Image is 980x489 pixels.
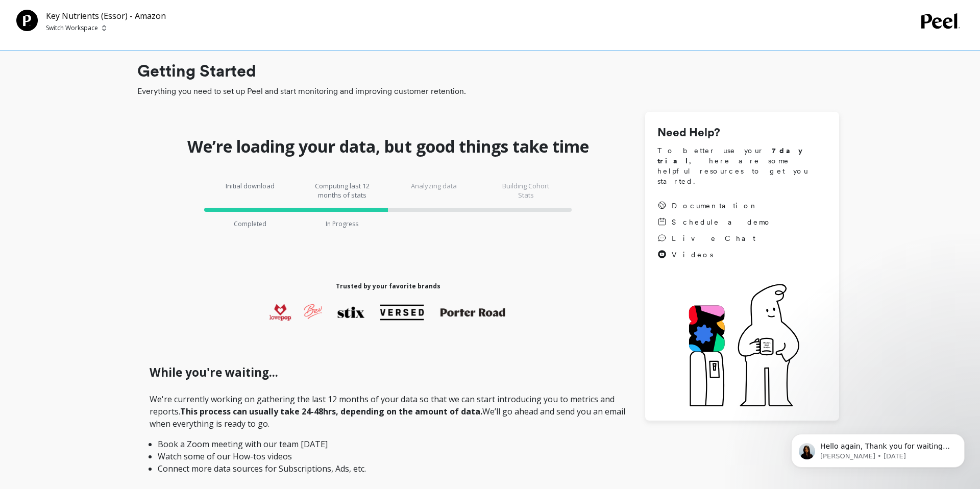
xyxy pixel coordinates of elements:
p: Building Cohort Stats [495,181,556,200]
p: We're currently working on gathering the last 12 months of your data so that we can start introdu... [150,393,627,475]
p: Key Nutrients (Essor) - Amazon [46,10,166,22]
h1: Getting Started [137,59,839,83]
strong: This process can usually take 24-48hrs, depending on the amount of data. [180,406,482,417]
h1: Trusted by your favorite brands [336,282,440,290]
a: Videos [657,250,772,260]
span: Hello again, Thank you for waiting! Repurchase rate by cohort should be available in the new UI i... [44,30,174,88]
h1: Need Help? [657,124,827,141]
span: To better use your , here are some helpful resources to get you started. [657,145,827,186]
p: Initial download [219,181,281,200]
a: Schedule a demo [657,217,772,227]
li: Book a Zoom meeting with our team [DATE] [158,438,619,450]
li: Watch some of our How-tos videos [158,450,619,462]
p: Computing last 12 months of stats [311,181,373,200]
img: picker [102,24,106,32]
img: Team Profile [16,10,38,31]
iframe: Intercom notifications message [776,412,980,484]
p: Completed [234,220,266,228]
span: Live Chat [672,233,755,243]
span: Schedule a demo [672,217,772,227]
p: Switch Workspace [46,24,98,32]
strong: 7 day trial [657,146,811,165]
li: Connect more data sources for Subscriptions, Ads, etc. [158,462,619,475]
p: Analyzing data [403,181,464,200]
h1: While you're waiting... [150,364,627,381]
a: Documentation [657,201,772,211]
p: Message from Kateryna, sent 1d ago [44,39,176,48]
span: Everything you need to set up Peel and start monitoring and improving customer retention. [137,85,839,97]
p: In Progress [326,220,358,228]
span: Documentation [672,201,758,211]
span: Videos [672,250,713,260]
h1: We’re loading your data, but good things take time [187,136,589,157]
